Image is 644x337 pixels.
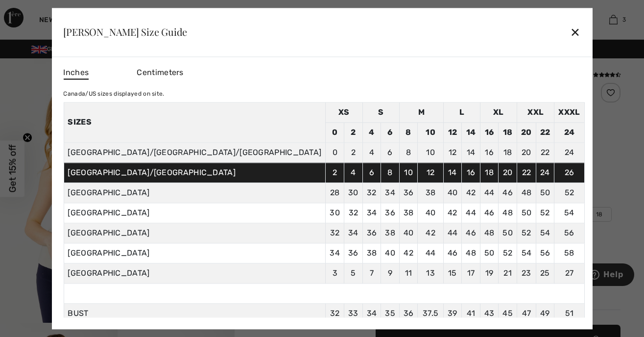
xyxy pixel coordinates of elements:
[462,122,480,142] td: 14
[554,203,584,223] td: 54
[326,142,344,162] td: 0
[344,142,363,162] td: 2
[522,309,531,318] span: 47
[565,309,574,318] span: 51
[443,122,462,142] td: 12
[399,182,418,203] td: 36
[367,309,377,318] span: 34
[480,182,499,203] td: 44
[362,263,381,283] td: 7
[381,182,400,203] td: 34
[344,203,363,223] td: 32
[554,243,584,263] td: 58
[344,223,363,243] td: 34
[554,102,584,122] td: XXXL
[381,162,400,182] td: 8
[536,223,554,243] td: 54
[443,102,480,122] td: L
[381,142,400,162] td: 6
[462,162,480,182] td: 16
[443,142,462,162] td: 12
[554,142,584,162] td: 24
[443,162,462,182] td: 14
[517,142,536,162] td: 20
[462,223,480,243] td: 46
[536,243,554,263] td: 56
[443,182,462,203] td: 40
[326,243,344,263] td: 34
[540,309,550,318] span: 49
[480,122,499,142] td: 16
[499,243,517,263] td: 52
[517,243,536,263] td: 54
[517,203,536,223] td: 50
[344,122,363,142] td: 2
[480,203,499,223] td: 46
[63,89,584,98] div: Canada/US sizes displayed on site.
[462,142,480,162] td: 14
[399,122,418,142] td: 8
[480,142,499,162] td: 16
[326,203,344,223] td: 30
[381,263,400,283] td: 9
[554,162,584,182] td: 26
[536,263,554,283] td: 25
[499,122,517,142] td: 18
[399,142,418,162] td: 8
[63,27,187,37] div: [PERSON_NAME] Size Guide
[64,303,326,323] td: BUST
[418,122,443,142] td: 10
[462,203,480,223] td: 44
[517,162,536,182] td: 22
[499,223,517,243] td: 50
[536,122,554,142] td: 22
[554,182,584,203] td: 52
[326,162,344,182] td: 2
[536,142,554,162] td: 22
[480,162,499,182] td: 18
[362,162,381,182] td: 6
[467,309,476,318] span: 41
[23,7,43,16] span: Help
[381,243,400,263] td: 40
[330,309,340,318] span: 32
[418,263,443,283] td: 13
[423,309,438,318] span: 37.5
[443,263,462,283] td: 15
[443,243,462,263] td: 46
[418,142,443,162] td: 10
[362,223,381,243] td: 36
[381,203,400,223] td: 36
[362,182,381,203] td: 32
[326,263,344,283] td: 3
[536,203,554,223] td: 52
[399,263,418,283] td: 11
[517,263,536,283] td: 23
[418,243,443,263] td: 44
[64,223,326,243] td: [GEOGRAPHIC_DATA]
[499,263,517,283] td: 21
[326,102,362,122] td: XS
[385,309,395,318] span: 35
[517,102,554,122] td: XXL
[362,243,381,263] td: 38
[64,263,326,283] td: [GEOGRAPHIC_DATA]
[499,182,517,203] td: 46
[499,142,517,162] td: 18
[554,122,584,142] td: 24
[554,263,584,283] td: 27
[462,243,480,263] td: 48
[64,102,326,142] th: Sizes
[399,203,418,223] td: 38
[480,223,499,243] td: 48
[362,122,381,142] td: 4
[536,182,554,203] td: 50
[344,162,363,182] td: 4
[326,122,344,142] td: 0
[418,162,443,182] td: 12
[480,263,499,283] td: 19
[399,243,418,263] td: 42
[418,182,443,203] td: 38
[480,243,499,263] td: 50
[399,223,418,243] td: 40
